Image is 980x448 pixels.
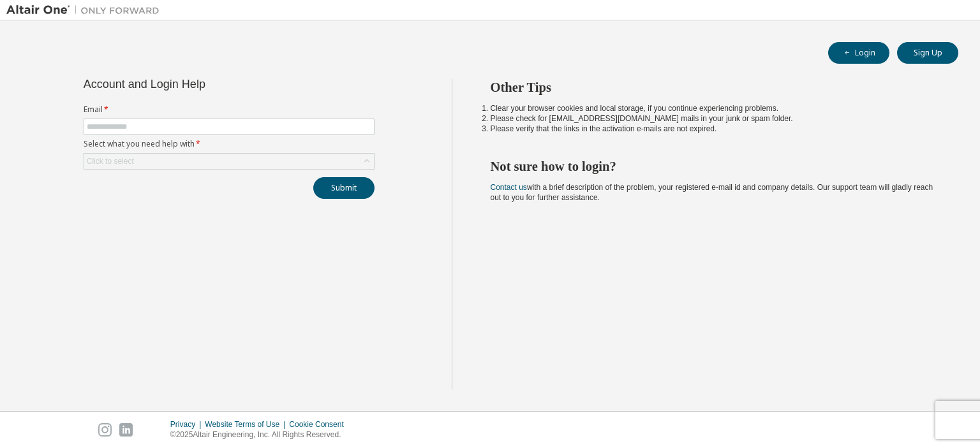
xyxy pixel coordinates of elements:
div: Privacy [170,419,205,430]
li: Clear your browser cookies and local storage, if you continue experiencing problems. [491,103,936,113]
label: Select what you need help with [84,139,375,149]
div: Account and Login Help [84,79,316,89]
img: linkedin.svg [119,423,133,437]
img: Altair One [6,4,166,17]
div: Click to select [87,156,134,166]
label: Email [84,105,375,115]
h2: Not sure how to login? [491,158,936,175]
div: Website Terms of Use [205,419,289,430]
button: Login [828,42,889,64]
li: Please verify that the links in the activation e-mails are not expired. [491,124,936,134]
a: Contact us [491,183,527,192]
li: Please check for [EMAIL_ADDRESS][DOMAIN_NAME] mails in your junk or spam folder. [491,113,936,124]
div: Click to select [84,154,374,169]
p: © 2025 Altair Engineering, Inc. All Rights Reserved. [170,430,352,440]
span: with a brief description of the problem, your registered e-mail id and company details. Our suppo... [491,183,933,202]
button: Sign Up [897,42,958,64]
button: Submit [313,177,375,199]
div: Cookie Consent [289,419,351,430]
h2: Other Tips [491,79,936,96]
img: instagram.svg [98,423,112,437]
